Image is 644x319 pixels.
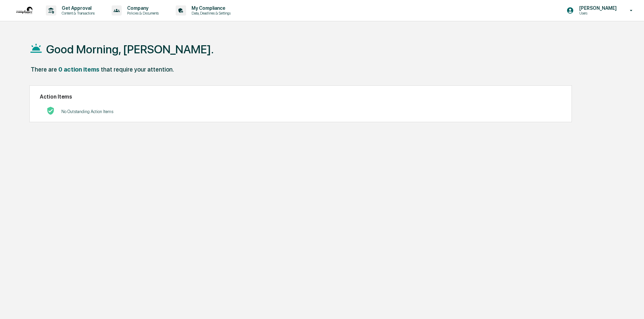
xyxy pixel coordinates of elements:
p: My Compliance [186,5,234,11]
p: Users [574,11,620,16]
p: Policies & Documents [122,11,162,16]
p: Data, Deadlines & Settings [186,11,234,16]
p: Get Approval [56,5,98,11]
h1: Good Morning, [PERSON_NAME]. [46,43,214,56]
p: Content & Transactions [56,11,98,16]
div: that require your attention. [101,66,174,73]
img: logo [16,7,32,14]
p: [PERSON_NAME] [574,5,620,11]
p: Company [122,5,162,11]
h2: Action Items [40,94,561,100]
div: There are [31,66,57,73]
img: No Actions logo [47,107,55,115]
p: No Outstanding Action Items [61,109,113,114]
div: 0 action items [58,66,99,73]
